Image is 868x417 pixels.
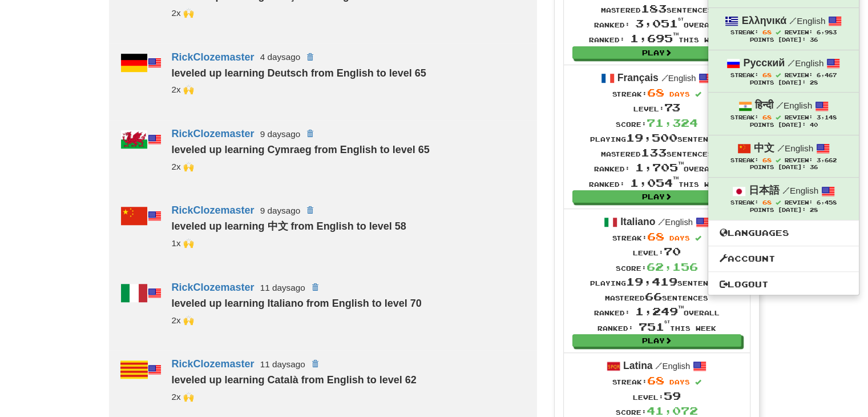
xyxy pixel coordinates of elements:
span: Review: [785,157,813,163]
small: 19cupsofcoffee<br />_cmns [172,8,194,18]
a: Play [572,334,741,347]
sup: st [678,17,684,21]
span: 66 [645,290,662,303]
div: Score: [590,259,724,274]
div: Mastered sentences [590,289,724,304]
div: Score: [589,115,725,130]
span: Review: [785,29,813,35]
sup: th [678,305,684,309]
span: / [655,360,662,371]
span: days [669,90,690,98]
a: Play [572,190,741,203]
div: Playing sentences [590,274,724,289]
small: 11 days ago [260,359,305,369]
span: Streak includes today. [776,30,781,35]
div: Points [DATE]: 36 [720,37,847,44]
a: 日本語 /English Streak: 68 Review: 6,458 Points [DATE]: 28 [708,178,859,219]
small: 4 days ago [260,52,301,62]
small: _cmns<br />19cupsofcoffee [172,392,194,402]
span: 71,324 [647,117,698,129]
span: 68 [762,157,772,163]
span: 68 [647,86,664,99]
span: 73 [664,101,680,114]
a: RickClozemaster [172,51,255,62]
small: English [788,58,823,68]
small: English [776,101,812,110]
strong: leveled up learning Italiano from English to level 70 [172,298,422,309]
small: English [658,218,693,227]
span: 62,156 [647,260,698,273]
span: Streak: [730,157,758,163]
small: English [655,362,690,371]
div: Playing sentences [589,130,725,145]
a: Logout [708,277,859,292]
span: 68 [762,29,772,35]
span: 1,054 [630,177,679,189]
span: 6,458 [817,199,837,206]
span: Streak: [730,114,758,121]
span: 1,695 [630,32,679,45]
span: 68 [647,230,664,243]
span: days [669,378,690,386]
span: / [789,15,797,26]
strong: हिन्दी [755,99,773,111]
div: Level: [589,100,725,115]
span: Streak: [730,29,758,35]
a: Languages [708,226,859,240]
span: 6,467 [817,72,837,78]
small: English [782,186,818,195]
span: 133 [641,146,667,159]
span: 1,249 [635,305,684,318]
div: Level: [594,388,719,403]
strong: Français [617,72,659,83]
span: 68 [762,71,772,78]
div: Ranked: overall [589,160,725,175]
div: Streak: [594,373,719,388]
span: / [777,143,785,153]
span: 59 [664,390,681,402]
span: Streak includes today. [776,115,781,120]
a: Play [572,46,741,59]
div: Ranked: this week [589,175,725,190]
strong: leveled up learning 中文 from English to level 58 [172,220,406,232]
span: 70 [664,245,681,258]
span: Streak includes today. [695,379,701,386]
small: English [789,16,825,26]
div: Ranked: this week [589,31,725,46]
strong: Italiano [620,216,655,227]
a: Account [708,251,859,266]
strong: 日本語 [749,185,780,196]
small: English [777,143,813,153]
span: 1,705 [635,161,684,174]
a: RickClozemaster [172,282,255,293]
a: हिन्दी /English Streak: 68 Review: 3,148 Points [DATE]: 40 [708,93,859,134]
span: 3,051 [635,17,684,30]
span: 3,148 [817,114,837,121]
div: Mastered sentences [589,145,725,160]
span: 751 [639,320,670,333]
sup: th [673,176,679,180]
strong: Русский [743,57,785,69]
div: Ranked: overall [590,304,724,319]
small: 19cupsofcoffee<br />_cmns [172,85,194,94]
span: Streak includes today. [776,73,781,78]
span: / [661,73,668,83]
span: Streak: [730,72,758,78]
small: 11 days ago [260,283,305,292]
span: Review: [785,199,813,206]
a: Русский /English Streak: 68 Review: 6,467 Points [DATE]: 28 [708,50,859,92]
small: 19cupsofcoffee [172,238,194,248]
span: 19,419 [626,275,677,288]
a: Ελληνικά /English Streak: 68 Review: 6,983 Points [DATE]: 36 [708,8,859,50]
a: RickClozemaster [172,205,255,216]
span: 19,500 [626,131,677,144]
small: 9 days ago [260,206,301,215]
div: Points [DATE]: 28 [720,79,847,87]
a: RickClozemaster [172,358,255,370]
span: Streak: [730,199,758,206]
strong: Ελληνικά [742,15,787,26]
span: 183 [641,2,667,15]
span: 68 [762,114,772,121]
strong: leveled up learning Català from English to level 62 [172,374,417,386]
span: Streak includes today. [695,91,701,98]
